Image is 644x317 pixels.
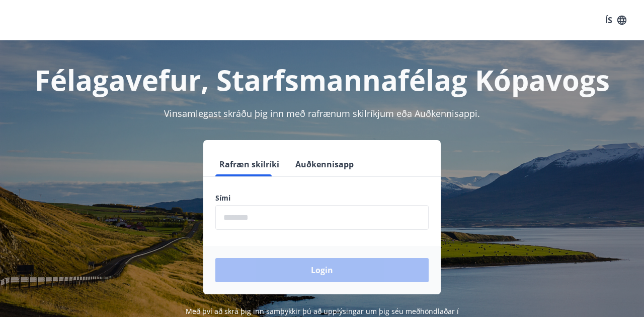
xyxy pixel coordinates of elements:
[291,152,358,176] button: Auðkennisapp
[164,107,480,119] span: Vinsamlegast skráðu þig inn með rafrænum skilríkjum eða Auðkennisappi.
[215,152,283,176] button: Rafræn skilríki
[12,60,632,99] h1: Félagavefur, Starfsmannafélag Kópavogs
[215,193,429,203] label: Sími
[600,11,632,29] button: ÍS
